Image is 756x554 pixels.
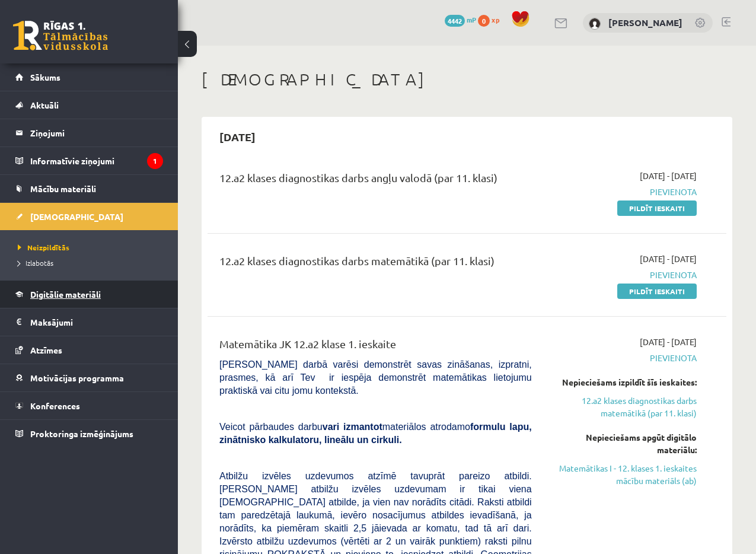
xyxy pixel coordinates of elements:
span: [DATE] - [DATE] [640,170,697,182]
a: Proktoringa izmēģinājums [15,420,163,447]
span: xp [492,15,499,24]
b: formulu lapu, zinātnisko kalkulatoru, lineālu un cirkuli. [219,422,532,445]
div: Nepieciešams apgūt digitālo materiālu: [550,431,697,456]
a: Rīgas 1. Tālmācības vidusskola [13,21,108,50]
div: Nepieciešams izpildīt šīs ieskaites: [550,376,697,389]
span: 0 [478,15,490,27]
a: [DEMOGRAPHIC_DATA] [15,203,163,230]
legend: Ziņojumi [30,119,163,147]
a: Aktuāli [15,91,163,119]
span: Mācību materiāli [30,183,96,194]
span: [DATE] - [DATE] [640,336,697,348]
a: [PERSON_NAME] [608,17,682,28]
span: [PERSON_NAME] darbā varēsi demonstrēt savas zināšanas, izpratni, prasmes, kā arī Tev ir iespēja d... [219,359,532,396]
span: Digitālie materiāli [30,289,101,300]
div: 12.a2 klases diagnostikas darbs matemātikā (par 11. klasi) [219,253,532,275]
a: Sākums [15,63,163,91]
span: Konferences [30,400,80,411]
legend: Informatīvie ziņojumi [30,147,163,174]
b: vari izmantot [323,422,382,432]
span: Veicot pārbaudes darbu materiālos atrodamo [219,422,532,445]
a: Neizpildītās [18,242,166,253]
div: Matemātika JK 12.a2 klase 1. ieskaite [219,336,532,358]
div: 12.a2 klases diagnostikas darbs angļu valodā (par 11. klasi) [219,170,532,192]
span: Atzīmes [30,345,62,355]
span: mP [467,15,476,24]
a: Konferences [15,392,163,419]
span: Izlabotās [18,258,53,268]
a: Pildīt ieskaiti [617,284,697,299]
a: Ziņojumi [15,119,163,147]
a: Izlabotās [18,257,166,268]
span: Pievienota [550,269,697,281]
a: Pildīt ieskaiti [617,200,697,216]
span: Aktuāli [30,100,59,110]
span: [DEMOGRAPHIC_DATA] [30,211,123,222]
a: Maksājumi [15,308,163,336]
a: Matemātikas I - 12. klases 1. ieskaites mācību materiāls (ab) [550,462,697,487]
a: 12.a2 klases diagnostikas darbs matemātikā (par 11. klasi) [550,394,697,419]
span: Motivācijas programma [30,372,124,383]
h1: [DEMOGRAPHIC_DATA] [202,69,732,90]
span: 4442 [445,15,465,27]
legend: Maksājumi [30,308,163,336]
span: Neizpildītās [18,243,69,252]
span: Proktoringa izmēģinājums [30,428,133,439]
a: Informatīvie ziņojumi1 [15,147,163,174]
a: Digitālie materiāli [15,281,163,308]
a: 0 xp [478,15,505,24]
span: Sākums [30,72,60,82]
a: Mācību materiāli [15,175,163,202]
span: Pievienota [550,352,697,364]
a: Atzīmes [15,336,163,364]
h2: [DATE] [208,123,267,151]
a: Motivācijas programma [15,364,163,391]
a: 4442 mP [445,15,476,24]
img: Jekaterina Eliza Šatrovska [589,18,601,30]
span: [DATE] - [DATE] [640,253,697,265]
span: Pievienota [550,186,697,198]
i: 1 [147,153,163,169]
